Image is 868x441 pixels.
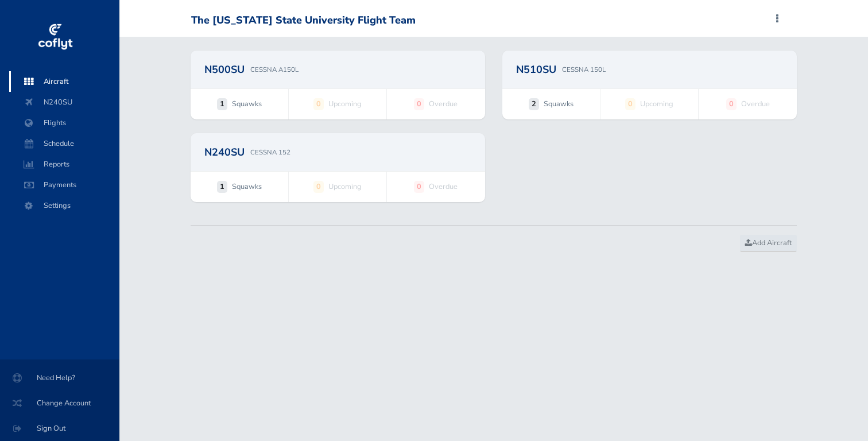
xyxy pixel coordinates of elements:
[313,98,324,110] strong: 0
[21,133,108,154] span: Schedule
[232,98,262,110] span: Squawks
[328,98,362,110] span: Upcoming
[726,98,737,110] strong: 0
[21,154,108,175] span: Reports
[21,113,108,133] span: Flights
[741,98,770,110] span: Overdue
[217,181,227,192] strong: 1
[204,147,245,157] h2: N240SU
[414,98,424,110] strong: 0
[14,418,106,439] span: Sign Out
[191,51,485,119] a: N500SU CESSNA A150L 1 Squawks 0 Upcoming 0 Overdue
[21,71,108,92] span: Aircraft
[562,64,606,75] p: CESSNA 150L
[250,64,299,75] p: CESSNA A150L
[21,195,108,216] span: Settings
[21,92,108,113] span: N240SU
[14,393,106,413] span: Change Account
[640,98,673,110] span: Upcoming
[217,98,227,110] strong: 1
[429,98,458,110] span: Overdue
[429,181,458,192] span: Overdue
[14,367,106,388] span: Need Help?
[516,64,556,75] h2: N510SU
[745,238,792,248] span: Add Aircraft
[414,181,424,192] strong: 0
[313,181,324,192] strong: 0
[625,98,635,110] strong: 0
[232,181,262,192] span: Squawks
[740,235,797,252] a: Add Aircraft
[529,98,539,110] strong: 2
[544,98,573,110] span: Squawks
[204,64,245,75] h2: N500SU
[191,14,416,27] div: The [US_STATE] State University Flight Team
[250,147,290,157] p: CESSNA 152
[36,20,74,55] img: coflyt logo
[502,51,797,119] a: N510SU CESSNA 150L 2 Squawks 0 Upcoming 0 Overdue
[328,181,362,192] span: Upcoming
[191,133,485,202] a: N240SU CESSNA 152 1 Squawks 0 Upcoming 0 Overdue
[21,175,108,195] span: Payments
